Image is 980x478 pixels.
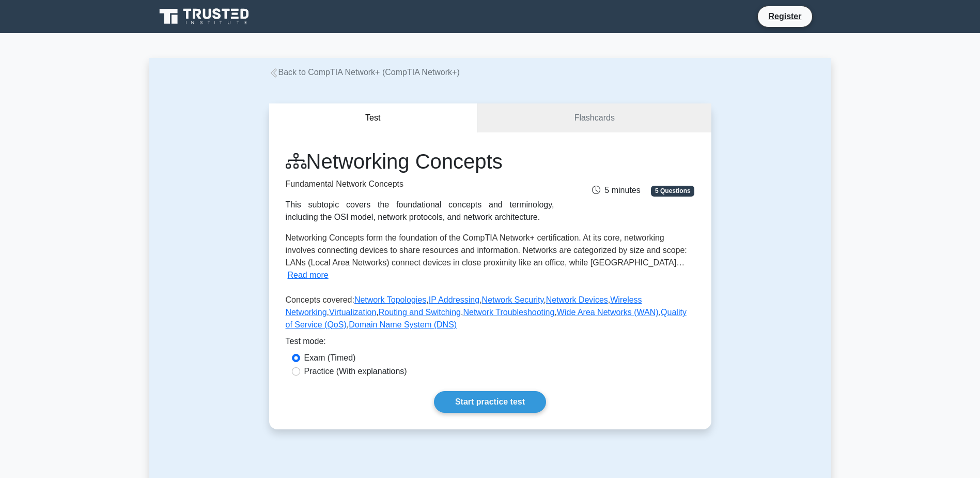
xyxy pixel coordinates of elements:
[477,103,711,133] a: Flashcards
[286,149,554,174] h1: Networking Concepts
[429,295,479,304] a: IP Addressing
[482,295,544,304] a: Network Security
[288,269,329,281] button: Read more
[463,308,554,317] a: Network Troubleshooting
[546,295,608,304] a: Network Devices
[286,335,695,352] div: Test mode:
[269,103,478,133] button: Test
[286,178,554,190] p: Fundamental Network Concepts
[557,308,659,317] a: Wide Area Networks (WAN)
[592,186,640,195] span: 5 minutes
[304,365,407,378] label: Practice (With explanations)
[354,295,426,304] a: Network Topologies
[269,68,460,77] a: Back to CompTIA Network+ (CompTIA Network+)
[286,233,687,267] span: Networking Concepts form the foundation of the CompTIA Network+ certification. At its core, netwo...
[286,294,695,335] p: Concepts covered: , , , , , , , , , ,
[762,10,807,23] a: Register
[349,320,457,329] a: Domain Name System (DNS)
[651,186,694,196] span: 5 Questions
[286,199,554,223] div: This subtopic covers the foundational concepts and terminology, including the OSI model, network ...
[379,308,461,317] a: Routing and Switching
[304,352,356,364] label: Exam (Timed)
[329,308,376,317] a: Virtualization
[434,391,546,413] a: Start practice test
